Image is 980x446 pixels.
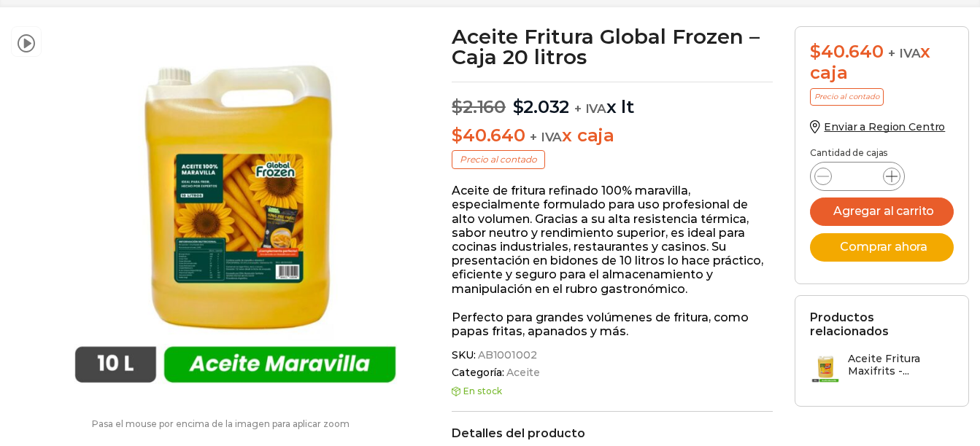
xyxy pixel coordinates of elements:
[810,233,954,262] button: Comprar ahora
[452,82,773,118] p: x lt
[810,353,954,384] a: Aceite Fritura Maxifrits -...
[810,197,954,226] button: Agregar al carrito
[452,310,773,338] p: Perfecto para grandes volúmenes de fritura, como papas fritas, apanados y más.
[530,130,562,144] span: + IVA
[810,88,884,106] p: Precio al contado
[824,120,945,133] span: Enviar a Region Centro
[452,125,773,146] p: x caja
[504,367,540,379] a: Aceite
[452,96,463,117] span: $
[844,166,871,187] input: Product quantity
[452,184,773,296] p: Aceite de fritura refinado 100% maravilla, especialmente formulado para uso profesional de alto v...
[452,367,773,379] span: Categoría:
[513,96,570,117] bdi: 2.032
[810,120,945,133] a: Enviar a Region Centro
[452,96,506,117] bdi: 2.160
[452,125,463,146] span: $
[810,42,954,84] div: x caja
[574,101,606,116] span: + IVA
[810,41,883,62] bdi: 40.640
[848,353,954,377] h3: Aceite Fritura Maxifrits -...
[452,386,773,396] p: En stock
[810,41,821,62] span: $
[810,148,954,158] p: Cantidad de cajas
[452,125,525,146] bdi: 40.640
[888,46,920,60] span: + IVA
[452,26,773,67] h1: Aceite Fritura Global Frozen – Caja 20 litros
[810,310,954,338] h2: Productos relacionados
[452,426,773,440] h2: Detalles del producto
[452,349,773,361] span: SKU:
[476,349,537,361] span: AB1001002
[49,26,422,399] img: aceite maravilla
[452,150,545,169] p: Precio al contado
[513,96,524,117] span: $
[11,419,430,429] p: Pasa el mouse por encima de la imagen para aplicar zoom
